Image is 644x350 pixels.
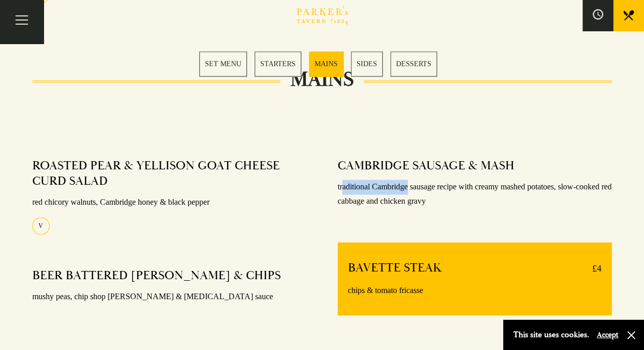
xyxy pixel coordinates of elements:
[338,158,514,173] h4: CAMBRIDGE SAUSAGE & MASH
[597,330,618,340] button: Accept
[32,289,307,304] p: mushy peas, chip shop [PERSON_NAME] & [MEDICAL_DATA] sauce
[199,51,247,76] a: 1 / 5
[255,51,301,76] a: 2 / 5
[582,260,601,276] p: £4
[32,158,297,189] h4: ROASTED PEAR & YELLISON GOAT CHEESE CURD SALAD
[351,51,383,76] a: 4 / 5
[309,51,343,76] a: 3 / 5
[32,217,50,235] div: V
[348,260,442,276] h4: BAVETTE STEAK
[338,180,612,209] p: traditional Cambridge sausage recipe with creamy mashed potatoes, slow-cooked red cabbage and chi...
[348,283,602,298] p: chips & tomato fricasse
[32,267,281,283] h4: BEER BATTERED [PERSON_NAME] & CHIPS
[626,330,636,340] button: Close and accept
[513,327,589,342] p: This site uses cookies.
[32,195,307,210] p: red chicory walnuts, Cambridge honey & black pepper
[390,51,437,76] a: 5 / 5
